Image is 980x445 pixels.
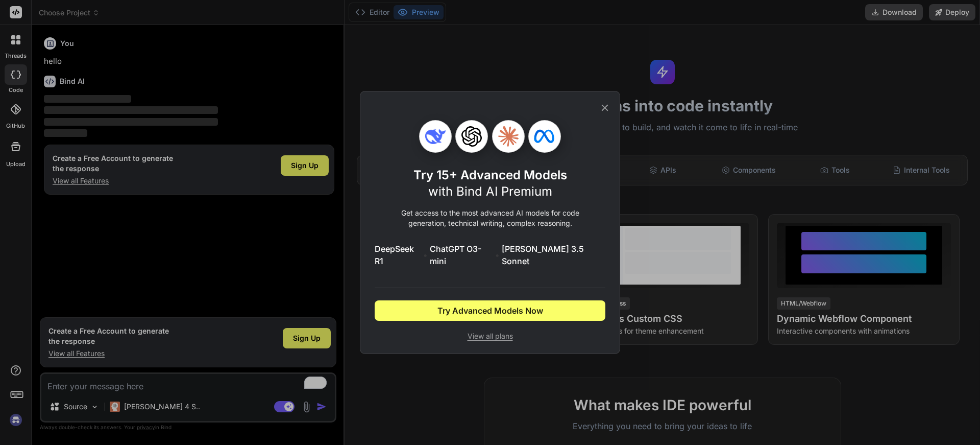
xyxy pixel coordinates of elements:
button: Try Advanced Models Now [375,300,605,321]
img: Deepseek [425,126,446,147]
span: ChatGPT O3-mini [430,243,493,267]
span: • [423,249,428,261]
p: Get access to the most advanced AI models for code generation, technical writing, complex reasoning. [375,208,605,228]
span: View all plans [375,331,605,341]
span: with Bind AI Premium [428,184,552,199]
span: Try Advanced Models Now [437,305,543,317]
h1: Try 15+ Advanced Models [413,167,567,200]
span: DeepSeek R1 [375,243,421,267]
span: • [495,249,500,261]
span: [PERSON_NAME] 3.5 Sonnet [502,243,605,267]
